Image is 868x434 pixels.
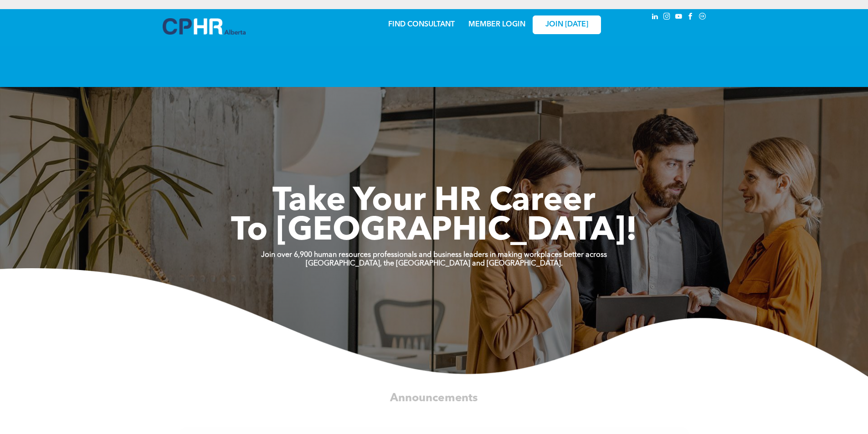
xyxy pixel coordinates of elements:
img: A blue and white logo for cp alberta [163,18,246,35]
strong: [GEOGRAPHIC_DATA], the [GEOGRAPHIC_DATA] and [GEOGRAPHIC_DATA]. [306,260,563,267]
span: Take Your HR Career [272,185,596,218]
a: MEMBER LOGIN [468,21,525,28]
a: youtube [674,11,684,24]
span: Announcements [390,393,478,404]
span: To [GEOGRAPHIC_DATA]! [231,215,637,248]
span: JOIN [DATE] [545,20,588,29]
a: facebook [686,11,696,24]
strong: Join over 6,900 human resources professionals and business leaders in making workplaces better ac... [261,251,607,259]
a: JOIN [DATE] [533,15,601,34]
a: FIND CONSULTANT [388,21,455,28]
a: linkedin [650,11,660,24]
a: instagram [662,11,672,24]
a: Social network [698,11,708,24]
